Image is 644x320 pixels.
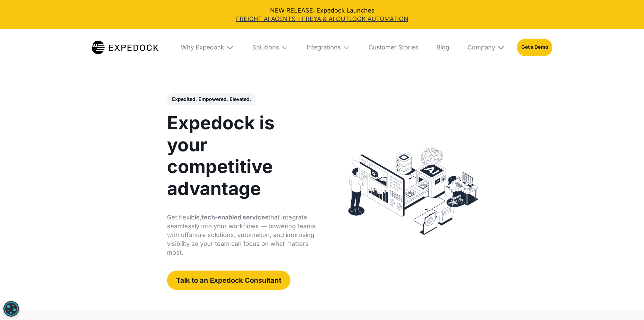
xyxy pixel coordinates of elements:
a: Talk to an Expedock Consultant [167,271,290,290]
h1: Expedock is your competitive advantage [167,112,317,199]
div: Company [468,44,495,51]
div: Integrations [301,29,356,66]
a: Customer Stories [362,29,424,66]
a: Blog [430,29,455,66]
div: Solutions [252,44,279,51]
div: Solutions [246,29,294,66]
div: Company [461,29,511,66]
div: NEW RELEASE: Expedock Launches [6,6,638,23]
p: Get flexible, that integrate seamlessly into your workflows — powering teams with offshore soluti... [167,213,317,257]
iframe: Chat Widget [610,287,644,320]
strong: tech-enabled services [201,214,268,221]
a: Get a Demo [517,39,552,56]
div: Why Expedock [181,44,224,51]
a: FREIGHT AI AGENTS - FREYA & AI OUTLOOK AUTOMATION [6,15,638,23]
div: Integrations [307,44,341,51]
div: Why Expedock [175,29,240,66]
